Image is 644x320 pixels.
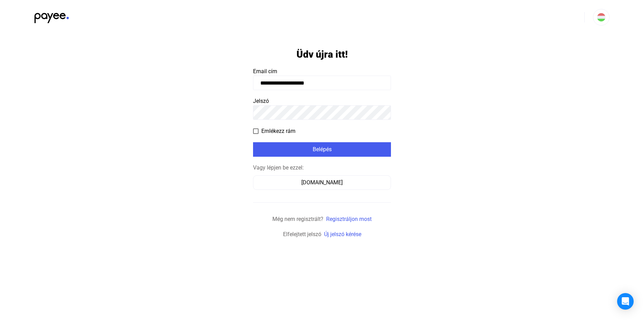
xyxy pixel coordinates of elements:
[34,9,69,23] img: black-payee-blue-dot.svg
[253,164,391,172] div: Vagy lépjen be ezzel:
[324,231,361,237] a: Új jelszó kérése
[253,98,269,104] span: Jelszó
[283,231,321,237] span: Elfelejtett jelszó
[617,293,634,310] div: Open Intercom Messenger
[272,216,323,222] span: Még nem regisztrált?
[255,178,389,187] div: [DOMAIN_NAME]
[253,142,391,157] button: Belépés
[597,13,605,21] img: HU
[296,48,348,60] h1: Üdv újra itt!
[253,179,391,186] a: [DOMAIN_NAME]
[261,127,295,135] span: Emlékezz rám
[253,68,277,75] span: Email cím
[593,9,610,26] button: HU
[326,216,372,222] a: Regisztráljon most
[253,175,391,190] button: [DOMAIN_NAME]
[255,145,389,154] div: Belépés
